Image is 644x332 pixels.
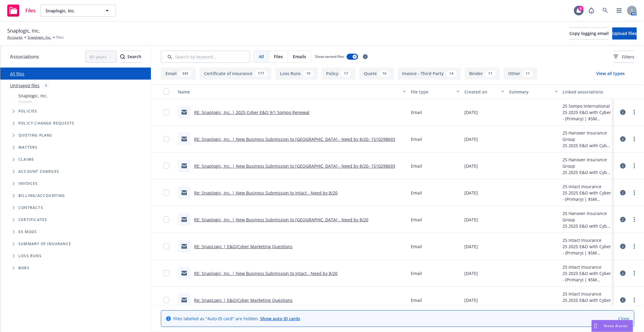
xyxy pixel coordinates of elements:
[591,320,633,332] button: Nova Assist
[194,217,368,223] a: RE: Snaplogic, Inc. | New Business Submission to [GEOGRAPHIC_DATA] - Need by 8/20
[462,84,507,99] button: Created on
[464,190,478,196] span: [DATE]
[464,270,478,277] span: [DATE]
[523,70,533,77] div: 11
[179,70,191,77] div: 345
[120,51,141,63] button: SearchSearch
[411,190,422,196] span: Email
[631,216,638,223] a: more
[563,270,611,283] div: 25 2025 E&O with Cyber - (Primary) | $5M Primary
[120,54,125,59] svg: Search
[563,190,611,202] div: 25 2025 E&O with Cyber - (Primary) | $5M Primary
[259,53,264,60] span: All
[631,243,638,250] a: more
[563,157,611,169] div: 25 Hanover Insurance Group
[18,170,59,173] span: Account charges
[175,84,409,99] button: Name
[614,54,634,60] span: Filters
[379,70,389,77] div: 16
[120,51,141,62] div: Search
[578,6,584,11] div: 6
[631,109,638,116] a: more
[274,53,283,60] span: Files
[163,243,169,249] input: Toggle Row Selected
[260,316,300,321] a: Show auto ID cards
[163,163,169,169] input: Toggle Row Selected
[563,183,611,190] div: 25 Intact Insurance
[56,35,64,40] span: Files
[592,320,599,332] div: Drag to move
[464,109,478,115] span: [DATE]
[161,51,250,63] input: Search by keyword...
[563,169,611,175] div: 25 2025 E&O with Cyber - (Primary) | $5M Primary
[563,297,611,310] div: 25 2025 E&O with Cyber - (Primary) | $5M Primary
[464,136,478,142] span: [DATE]
[563,264,611,270] div: 25 Intact Insurance
[322,68,356,80] button: Policy
[7,27,40,35] span: Snaplogic, Inc.
[18,122,74,125] span: Policy change requests
[275,68,318,80] button: Loss Runs
[464,217,478,223] span: [DATE]
[409,84,462,99] button: File type
[569,27,609,40] button: Copy logging email
[504,68,537,80] button: Other
[585,5,598,17] a: Report a Bug
[163,217,169,223] input: Toggle Row Selected
[163,190,169,196] input: Toggle Row Selected
[18,99,48,104] span: Account
[163,270,169,276] input: Toggle Row Selected
[507,84,560,99] button: Summary
[563,130,611,142] div: 25 Hanover Insurance Group
[303,70,313,77] div: 19
[161,68,196,80] button: Email
[18,134,53,137] span: Quoting plans
[563,89,611,95] div: Linked associations
[631,296,638,304] a: more
[359,68,394,80] button: Quote
[315,54,344,59] span: Show nested files
[18,206,43,210] span: Contracts
[563,243,611,256] div: 25 2025 E&O with Cyber - (Primary) | $5M Primary
[163,109,169,115] input: Toggle Row Selected
[18,146,37,149] span: Matters
[560,84,614,99] button: Linked associations
[194,297,293,303] a: Re: SnapLogic | E&O/Cyber Marketing Questions
[194,136,395,142] a: RE: Snaplogic, Inc. | New Business Submission to [GEOGRAPHIC_DATA] - Need by 8/20- 1510298693
[10,53,39,61] span: Associations
[194,109,309,115] a: RE: Snaplogic, Inc. | 2025 Cyber E&O 9/1 Sompo Renewal
[464,243,478,250] span: [DATE]
[618,315,629,322] a: Close
[411,297,422,303] span: Email
[194,163,395,169] a: RE: Snaplogic, Inc. | New Business Submission to [GEOGRAPHIC_DATA] - Need by 8/20- 1510298693
[18,194,65,198] span: Billing/Accounting
[7,35,23,40] a: Accounts
[18,254,42,258] span: Loss Runs
[46,8,98,14] span: Snaplogic, Inc.
[569,30,609,36] span: Copy logging email
[173,315,300,322] span: Files labeled as "Auto ID card" are hidden.
[563,109,611,122] div: 25 2025 E&O with Cyber - (Primary) | $5M Primary
[465,68,500,80] button: Binder
[163,297,169,303] input: Toggle Row Selected
[411,89,453,95] div: File type
[18,182,38,185] span: Invoices
[563,210,611,223] div: 25 Hanover Insurance Group
[194,244,293,249] a: RE: SnapLogic | E&O/Cyber Marketing Questions
[563,291,611,297] div: 25 Intact Insurance
[10,82,40,89] a: Untriaged files
[411,136,422,142] span: Email
[604,323,628,328] span: Nova Assist
[612,27,637,40] button: Upload files
[631,189,638,196] a: more
[411,163,422,169] span: Email
[178,89,399,95] div: Name
[398,68,461,80] button: Invoice - Third Party
[631,270,638,277] a: more
[194,270,338,276] a: RE: Snaplogic, Inc. | New Business Submission to Intact - Need by 8/20
[411,217,422,223] span: Email
[631,135,638,143] a: more
[42,82,50,89] div: 0
[485,70,495,77] div: 11
[255,70,267,77] div: 177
